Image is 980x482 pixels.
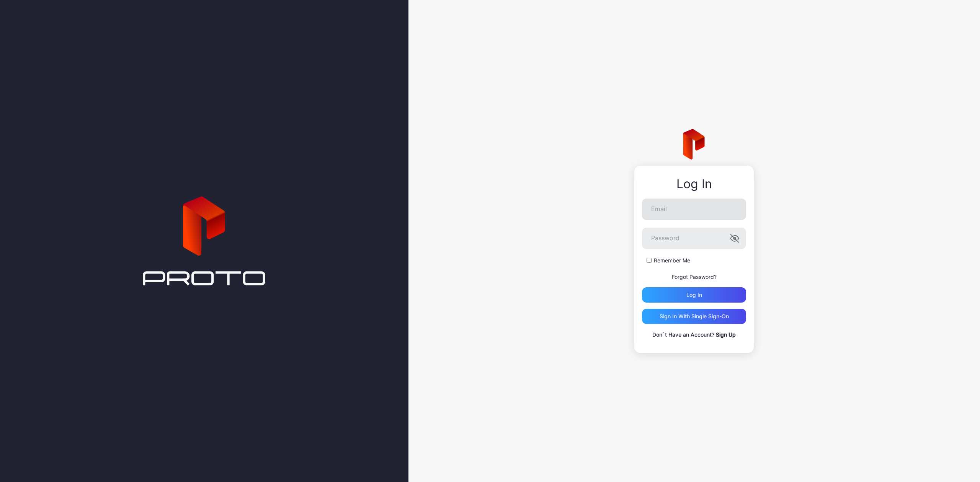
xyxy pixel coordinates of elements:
div: Sign in With Single Sign-On [660,313,729,319]
button: Log in [642,287,746,303]
button: Sign in With Single Sign-On [642,309,746,324]
a: Sign Up [716,331,736,338]
a: Forgot Password? [672,274,717,280]
input: Password [642,228,746,249]
div: Log In [642,177,746,191]
button: Password [730,234,739,243]
input: Email [642,199,746,220]
label: Remember Me [654,257,690,264]
p: Don`t Have an Account? [642,330,746,339]
div: Log in [686,292,702,298]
